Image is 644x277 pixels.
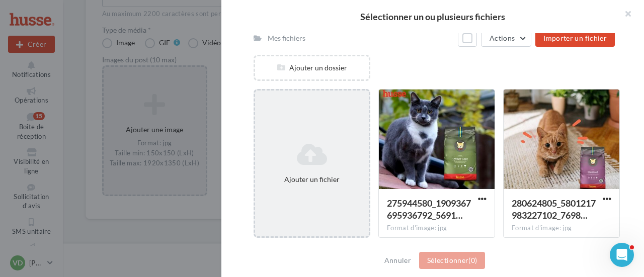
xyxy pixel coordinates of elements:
span: (0) [468,256,477,264]
span: 280624805_5801217983227102_7698101240501563572_n [512,198,596,221]
span: Actions [490,34,515,42]
button: Sélectionner(0) [419,252,485,269]
div: Ajouter un fichier [259,174,365,184]
span: Importer un fichier [543,34,607,42]
button: Annuler [380,254,415,266]
div: Format d'image: jpg [387,224,487,233]
button: Importer un fichier [535,30,615,47]
iframe: Intercom live chat [610,243,634,267]
span: 275944580_1909367695936792_569140274215417295_n [387,198,471,221]
div: Format d'image: jpg [512,224,611,233]
button: Actions [481,30,531,47]
div: Ajouter un dossier [255,63,369,73]
div: Mes fichiers [268,33,305,43]
h2: Sélectionner un ou plusieurs fichiers [237,12,628,21]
